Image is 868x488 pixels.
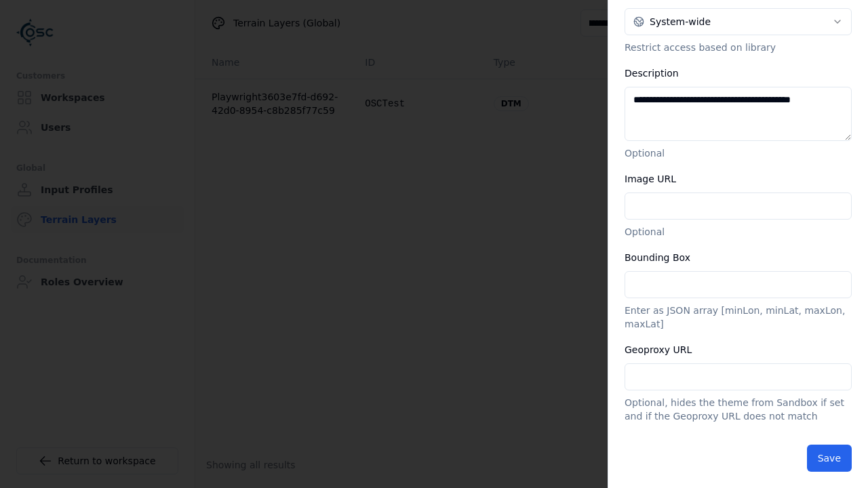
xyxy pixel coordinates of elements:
label: Geoproxy URL [625,344,692,355]
p: Restrict access based on library [625,41,852,54]
p: Enter as JSON array [minLon, minLat, maxLon, maxLat] [625,304,852,331]
label: Description [625,68,679,79]
p: Optional [625,146,852,160]
p: Optional, hides the theme from Sandbox if set and if the Geoproxy URL does not match [625,396,852,423]
label: Bounding Box [625,252,690,263]
button: Save [807,445,852,472]
label: Image URL [625,174,676,184]
p: Optional [625,225,852,239]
